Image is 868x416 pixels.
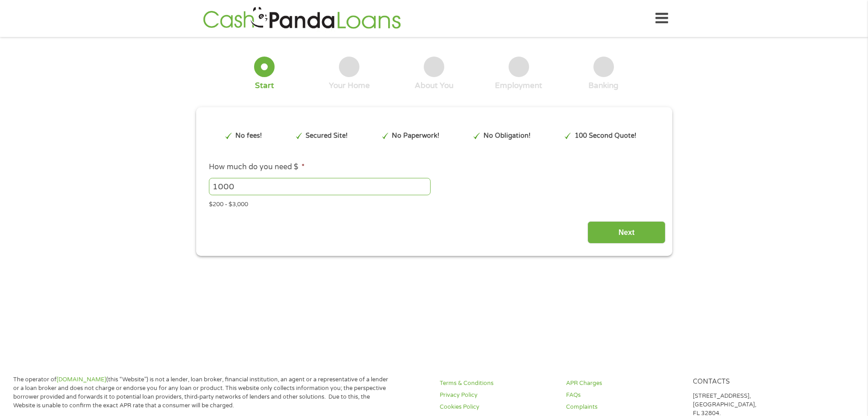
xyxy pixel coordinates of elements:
[587,221,665,244] input: Next
[329,81,370,91] div: Your Home
[693,378,808,386] h4: Contacts
[483,131,530,141] p: No Obligation!
[235,131,262,141] p: No fees!
[566,403,681,411] a: Complaints
[415,81,453,91] div: About You
[392,131,439,141] p: No Paperwork!
[255,81,274,91] div: Start
[209,162,305,172] label: How much do you need $
[440,391,555,400] a: Privacy Policy
[440,403,555,411] a: Cookies Policy
[588,81,619,91] div: Banking
[209,197,659,209] div: $200 - $3,000
[566,379,681,388] a: APR Charges
[13,375,393,410] p: The operator of (this “Website”) is not a lender, loan broker, financial institution, an agent or...
[575,131,636,141] p: 100 Second Quote!
[495,81,542,91] div: Employment
[57,376,106,383] a: [DOMAIN_NAME]
[440,379,555,388] a: Terms & Conditions
[306,131,348,141] p: Secured Site!
[200,5,404,31] img: GetLoanNow Logo
[566,391,681,400] a: FAQs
